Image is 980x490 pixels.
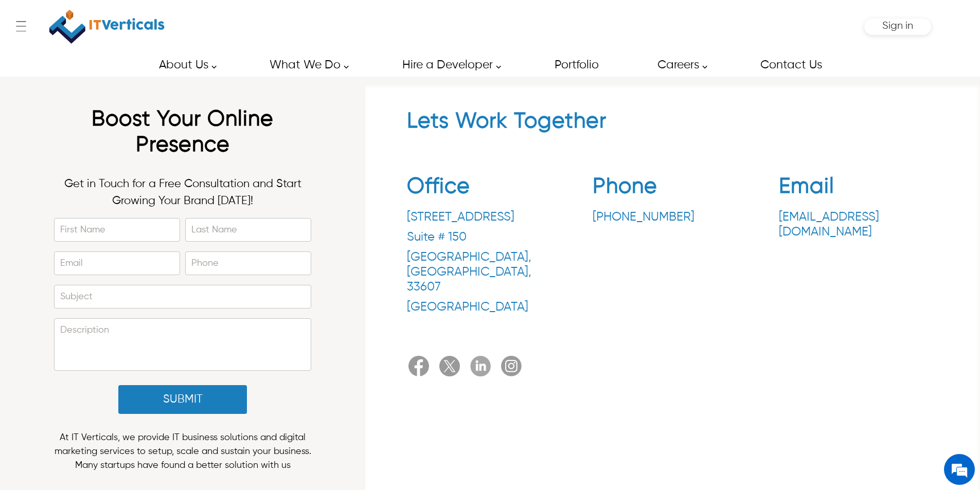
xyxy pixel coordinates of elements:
h2: Office [407,174,566,205]
p: At IT Verticals, we provide IT business solutions and digital marketing services to setup, scale ... [54,431,311,473]
a: It Verticals Instagram [501,356,532,380]
p: [GEOGRAPHIC_DATA] , [GEOGRAPHIC_DATA] , 33607 [407,250,566,295]
p: Suite # 150 [407,230,566,245]
a: [PHONE_NUMBER] [593,210,752,225]
a: Facebook [408,356,439,380]
a: Linkedin [470,356,501,380]
p: Get in Touch for a Free Consultation and Start Growing Your Brand [DATE]! [54,176,311,210]
img: IT Verticals Inc [49,5,165,48]
img: Linkedin [470,356,491,376]
a: IT Verticals Inc [49,5,165,48]
h2: Phone [593,174,752,205]
a: What We Do [258,53,354,77]
img: Facebook [408,356,429,376]
a: Contact Us [749,53,833,77]
h1: Boost Your Online Presence [54,106,311,163]
a: About Us [147,53,222,77]
p: [STREET_ADDRESS] [407,210,566,225]
a: Twitter [439,356,470,380]
h2: Email [779,174,938,205]
h2: Lets Work Together [407,108,939,139]
span: Sign in [882,21,913,31]
img: It Verticals Instagram [501,356,522,376]
button: Submit [118,385,247,414]
a: [EMAIL_ADDRESS][DOMAIN_NAME] [779,210,938,240]
a: Portfolio [543,53,610,77]
a: Sign in [882,24,913,30]
p: [GEOGRAPHIC_DATA] [407,300,566,315]
a: Careers [646,53,713,77]
img: Twitter [439,356,460,376]
a: Hire a Developer [390,53,507,77]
